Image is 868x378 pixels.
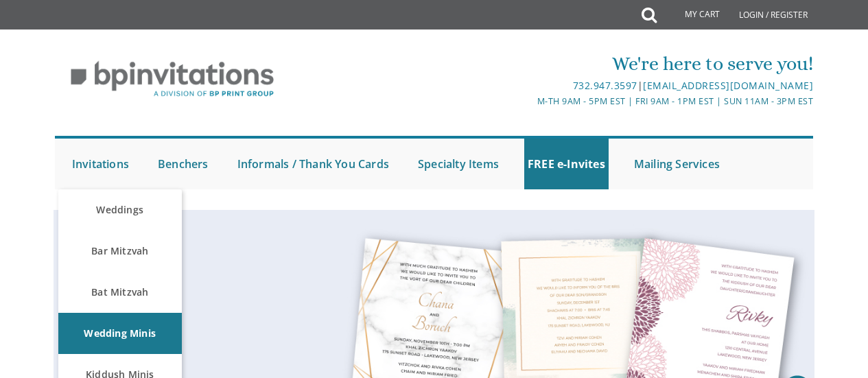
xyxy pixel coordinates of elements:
div: | [308,78,813,94]
a: Bar Mitzvah [58,231,182,272]
a: 732.947.3597 [573,79,637,92]
a: My Cart [655,1,729,29]
a: Wedding Minis [58,313,182,354]
a: Bat Mitzvah [58,272,182,313]
a: Specialty Items [414,139,502,189]
a: Mailing Services [631,139,723,189]
a: FREE e-Invites [524,139,609,189]
div: We're here to serve you! [308,50,813,78]
a: Weddings [58,189,182,231]
a: Benchers [154,139,212,189]
a: Informals / Thank You Cards [234,139,392,189]
img: BP Invitation Loft [55,51,290,108]
a: Invitations [69,139,132,189]
div: M-Th 9am - 5pm EST | Fri 9am - 1pm EST | Sun 11am - 3pm EST [308,94,813,108]
a: [EMAIL_ADDRESS][DOMAIN_NAME] [643,79,813,92]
